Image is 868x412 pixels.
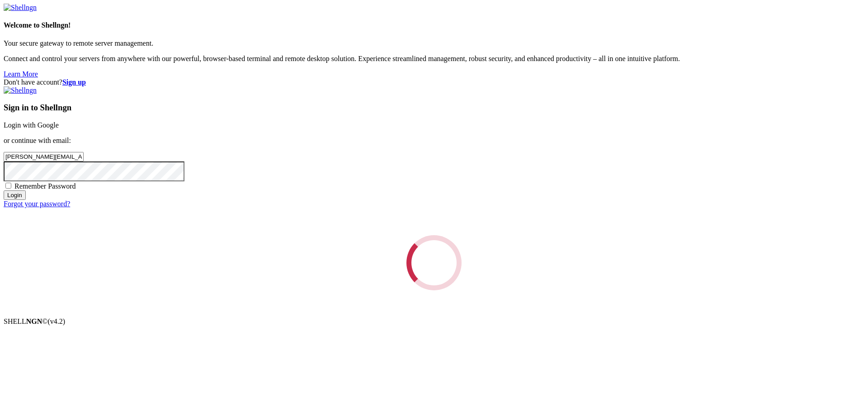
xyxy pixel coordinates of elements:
span: 4.2.0 [48,317,66,325]
p: or continue with email: [4,137,864,145]
b: NGN [26,317,42,325]
p: Your secure gateway to remote server management. [4,39,864,47]
h3: Sign in to Shellngn [4,103,864,113]
input: Email address [4,152,84,161]
span: Remember Password [14,182,76,190]
a: Sign up [62,78,86,86]
h4: Welcome to Shellngn! [4,21,864,29]
a: Learn More [4,70,38,78]
div: Don't have account? [4,78,864,86]
div: Loading... [404,232,464,293]
a: Forgot your password? [4,200,70,208]
a: Login with Google [4,121,59,129]
input: Remember Password [5,183,11,189]
p: Connect and control your servers from anywhere with our powerful, browser-based terminal and remo... [4,55,864,63]
span: SHELL © [4,317,65,325]
img: Shellngn [4,4,37,12]
input: Login [4,190,26,200]
img: Shellngn [4,86,37,95]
